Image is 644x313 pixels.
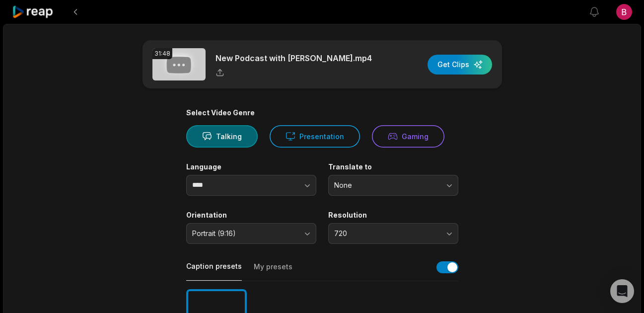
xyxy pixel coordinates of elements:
[372,125,444,148] button: Gaming
[328,162,458,171] label: Translate to
[186,162,316,171] label: Language
[186,211,316,220] label: Orientation
[270,125,360,148] button: Presentation
[610,279,634,303] div: Open Intercom Messenger
[334,229,438,238] span: 720
[254,262,292,281] button: My presets
[428,55,492,75] button: Get Clips
[328,223,458,244] button: 720
[186,125,258,148] button: Talking
[192,229,296,238] span: Portrait (9:16)
[186,108,458,117] div: Select Video Genre
[328,175,458,196] button: None
[152,48,172,59] div: 31:48
[215,52,372,64] p: New Podcast with [PERSON_NAME].mp4
[328,211,458,220] label: Resolution
[186,261,242,281] button: Caption presets
[334,181,438,190] span: None
[186,223,316,244] button: Portrait (9:16)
